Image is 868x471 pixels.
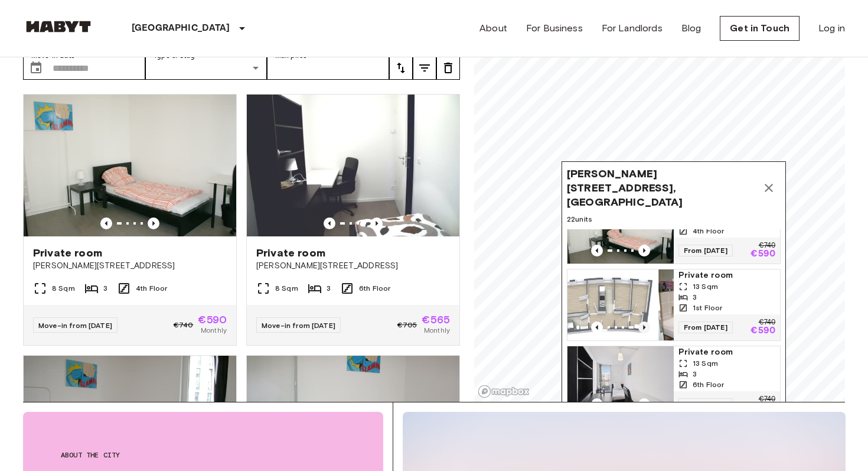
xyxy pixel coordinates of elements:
[693,281,718,292] span: 13 Sqm
[24,56,48,80] button: Choose date
[247,95,459,236] img: Marketing picture of unit DE-01-302-016-03
[602,21,663,35] a: For Landlords
[103,283,107,294] span: 3
[61,450,345,460] span: About the city
[436,56,460,80] button: tune
[818,21,845,35] a: Log in
[693,226,724,236] span: 4th Floor
[567,346,674,417] img: Marketing picture of unit DE-01-302-016-01
[591,398,603,410] button: Previous image
[678,321,733,333] span: From [DATE]
[567,167,757,209] span: [PERSON_NAME][STREET_ADDRESS], [GEOGRAPHIC_DATA]
[397,320,417,330] span: €705
[638,245,650,256] button: Previous image
[24,95,236,236] img: Marketing picture of unit DE-01-302-008-02
[526,21,583,35] a: For Business
[256,246,325,260] span: Private room
[638,398,650,410] button: Previous image
[324,217,335,229] button: Previous image
[591,321,603,333] button: Previous image
[693,303,722,313] span: 1st Floor
[552,269,658,340] img: Marketing picture of unit DE-01-302-001-01
[479,21,507,35] a: About
[422,314,450,325] span: €565
[720,16,800,41] a: Get in Touch
[750,249,775,259] p: €590
[750,326,775,336] p: €590
[591,245,603,256] button: Previous image
[246,94,460,346] a: Marketing picture of unit DE-01-302-016-03Previous imagePrevious imagePrivate room[PERSON_NAME][S...
[256,260,450,272] span: [PERSON_NAME][STREET_ADDRESS]
[201,325,227,336] span: Monthly
[681,21,701,35] a: Blog
[413,56,436,80] button: tune
[678,269,775,281] span: Private room
[678,245,733,256] span: From [DATE]
[638,321,650,333] button: Previous image
[658,269,765,340] img: Marketing picture of unit DE-01-302-001-01
[693,369,697,379] span: 3
[478,385,530,398] a: Mapbox logo
[174,320,194,330] span: €740
[693,358,718,369] span: 13 Sqm
[136,283,167,294] span: 4th Floor
[759,396,775,403] p: €740
[567,214,781,225] span: 22 units
[567,269,781,341] a: Previous imagePrevious imagePrivate room13 Sqm31st FloorFrom [DATE]€740€590
[23,21,94,33] img: Habyt
[33,246,102,260] span: Private room
[132,21,230,35] p: [GEOGRAPHIC_DATA]
[198,314,227,325] span: €590
[327,283,331,294] span: 3
[562,161,786,463] div: Map marker
[33,260,227,272] span: [PERSON_NAME][STREET_ADDRESS]
[567,346,781,418] a: Marketing picture of unit DE-01-302-016-01Previous imagePrevious imagePrivate room13 Sqm36th Floo...
[23,94,237,346] a: Marketing picture of unit DE-01-302-008-02Previous imagePrevious imagePrivate room[PERSON_NAME][S...
[693,292,697,303] span: 3
[678,398,733,410] span: From [DATE]
[262,321,335,330] span: Move-in from [DATE]
[275,283,298,294] span: 8 Sqm
[389,56,413,80] button: tune
[100,217,112,229] button: Previous image
[759,242,775,249] p: €740
[52,283,75,294] span: 8 Sqm
[371,217,383,229] button: Previous image
[359,283,390,294] span: 6th Floor
[148,217,159,229] button: Previous image
[693,379,724,390] span: 6th Floor
[759,319,775,326] p: €740
[424,325,450,336] span: Monthly
[678,346,775,358] span: Private room
[38,321,112,330] span: Move-in from [DATE]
